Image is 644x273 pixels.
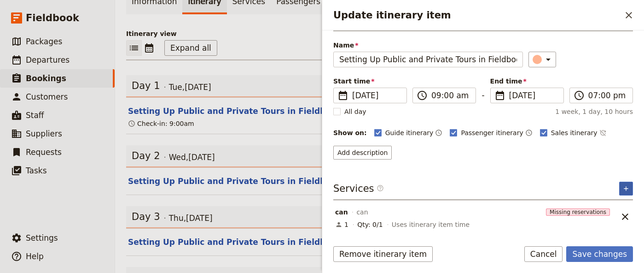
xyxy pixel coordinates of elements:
span: ​ [417,90,428,101]
div: Looking for Answers? Browse our Help Center for solutions! [19,116,154,136]
span: Messages [76,241,108,247]
h2: Update itinerary item [333,8,621,22]
button: ​ [528,52,556,67]
span: Passenger itinerary [461,128,523,137]
h3: Services [333,182,384,196]
span: All day [344,107,366,116]
span: Uses itinerary item time [392,220,470,229]
img: Profile image for alex [125,15,144,33]
div: ​ [534,54,554,65]
span: Packages [26,37,62,46]
span: Tasks [26,166,47,175]
p: How can we help? [18,81,166,97]
div: Check-in: 9:00am [128,119,194,128]
span: Settings [26,233,58,243]
span: End time [490,77,564,86]
button: Time shown on passenger itinerary [525,127,533,138]
span: Name [333,41,523,50]
span: Guide itinerary [385,128,434,137]
button: Remove itinerary item [333,246,433,262]
span: can [356,208,368,217]
button: Help [123,218,184,255]
img: logo [18,18,77,32]
span: ​ [377,184,384,192]
div: 1 [335,220,348,229]
a: Looking for Answers? Browse our Help Center for solutions! [13,113,171,139]
span: Customers [26,92,68,101]
span: Departures [26,55,70,65]
button: Close drawer [621,7,637,23]
span: Staff [26,111,44,120]
span: Help [146,241,161,247]
span: [DATE] [509,90,558,101]
button: Time shown on guide itinerary [435,127,442,138]
div: Close [158,15,175,31]
button: Time not shown on sales itinerary [599,127,607,138]
span: can [335,208,348,217]
button: Unlink service [617,209,633,225]
span: Tue , [DATE] [169,82,211,93]
button: Edit this itinerary item [128,237,342,248]
span: Home [20,241,41,247]
button: Messages [61,218,122,255]
span: [DATE] [352,90,401,101]
span: Missing reservations [546,208,610,216]
input: ​ [588,90,627,101]
span: ​ [494,90,505,101]
p: Itinerary view [126,29,633,38]
span: 1 week, 1 day, 10 hours [555,107,633,116]
input: ​ [431,90,470,101]
div: Qty: 0/1 [357,220,383,229]
button: List view [126,40,142,56]
span: Bookings [26,74,66,83]
button: Add description [333,146,392,160]
div: Show on: [333,128,367,137]
span: ​ [337,90,348,101]
img: Profile image for Jeff [108,15,126,33]
div: Send us a message [19,156,154,166]
button: Expand all [164,40,217,56]
span: Day 2 [132,149,160,163]
input: Name [333,52,523,67]
span: ​ [574,90,585,101]
button: Calendar view [142,40,157,56]
span: Day 1 [132,79,160,93]
span: Requests [26,148,62,157]
span: Start time [333,77,407,86]
p: Hi Oyku 👋 [18,65,166,81]
span: Day 3 [132,210,160,224]
span: Wed , [DATE] [169,152,215,163]
button: Edit this itinerary item [128,106,342,117]
div: Send us a message [9,148,175,173]
span: Fieldbook [26,11,79,25]
button: Cancel [524,246,563,262]
span: Help [26,252,44,261]
button: Save changes [566,246,633,262]
span: Thu , [DATE] [169,213,213,224]
button: Add service inclusion [619,182,633,196]
button: Edit this itinerary item [128,176,342,187]
span: Sales itinerary [551,128,598,137]
span: ​ [377,184,384,196]
span: - [482,89,484,103]
span: Suppliers [26,129,62,138]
